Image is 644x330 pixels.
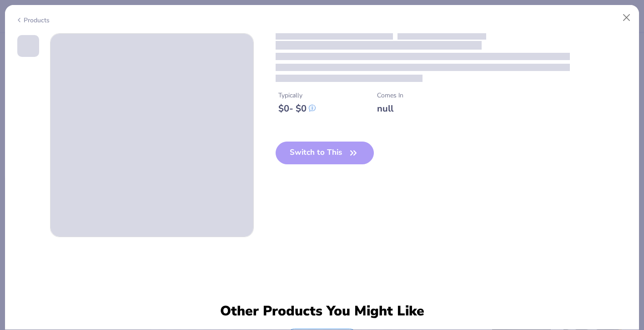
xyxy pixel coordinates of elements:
div: Comes In [377,91,403,100]
div: Other Products You Might Like [214,303,430,320]
div: Typically [278,91,316,100]
div: $ 0 - $ 0 [278,103,316,114]
div: Products [15,15,50,25]
button: Close [618,9,635,26]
